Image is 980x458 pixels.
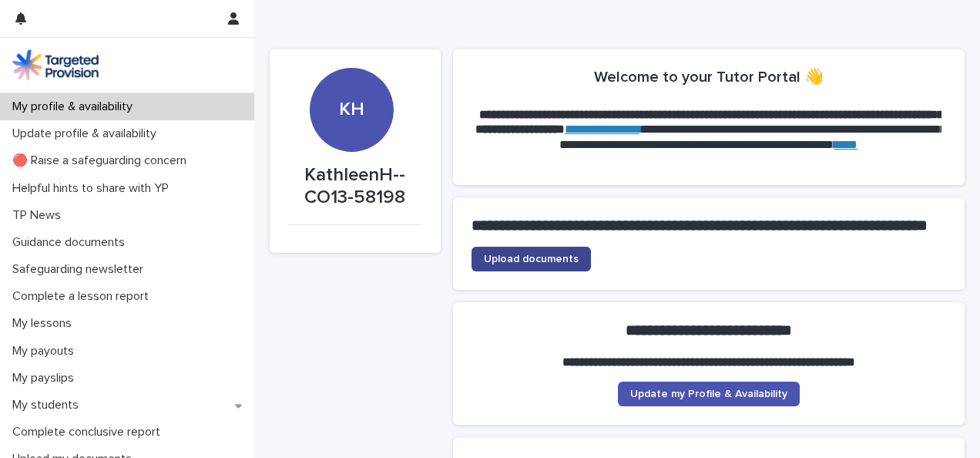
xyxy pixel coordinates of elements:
span: Upload documents [484,254,579,264]
a: Update my Profile & Availability [618,382,800,406]
p: My payslips [6,371,86,386]
p: Complete conclusive report [6,425,173,439]
div: KH [310,15,394,121]
a: Upload documents [472,247,591,271]
p: My lessons [6,316,84,331]
img: M5nRWzHhSzIhMunXDL62 [12,49,99,80]
p: Helpful hints to share with YP [6,181,181,196]
p: My students [6,398,91,413]
span: Update my Profile & Availability [630,389,787,399]
p: Safeguarding newsletter [6,262,156,277]
p: Update profile & availability [6,126,169,141]
p: Guidance documents [6,235,137,250]
p: 🔴 Raise a safeguarding concern [6,153,199,168]
p: TP News [6,208,73,223]
p: KathleenH--CO13-58198 [288,164,422,209]
p: My payouts [6,344,86,359]
h2: Welcome to your Tutor Portal 👋 [594,68,824,86]
p: My profile & availability [6,99,145,114]
p: Complete a lesson report [6,289,161,304]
